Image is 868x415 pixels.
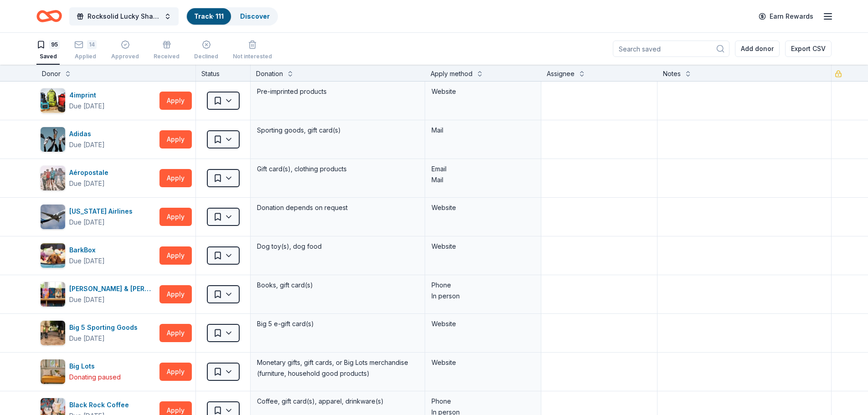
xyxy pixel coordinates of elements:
a: Discover [240,12,270,20]
a: Earn Rewards [753,8,819,25]
div: Gift card(s), clothing products [256,163,419,175]
div: Books, gift card(s) [256,279,419,292]
button: Received [154,36,180,65]
div: Saved [36,53,60,60]
div: Assignee [547,68,575,79]
button: Image for Big LotsBig LotsDonating paused [40,359,156,384]
div: Due [DATE] [69,333,105,344]
span: Rocksolid Lucky Shamrock Auction [87,11,160,22]
img: Image for 4imprint [41,88,65,113]
div: Coffee, gift card(s), apparel, drinkware(s) [256,395,419,408]
div: Donation [256,68,283,79]
div: Donating paused [69,372,121,383]
div: Status [196,65,251,81]
div: Email [431,164,534,174]
div: Dog toy(s), dog food [256,240,419,253]
div: Website [431,241,534,252]
div: Website [431,86,534,97]
div: Phone [431,280,534,291]
button: 95Saved [36,36,60,65]
button: Image for Alaska Airlines[US_STATE] AirlinesDue [DATE] [40,204,156,230]
div: Mail [431,125,534,136]
img: Image for Alaska Airlines [41,205,65,229]
div: Due [DATE] [69,139,105,150]
div: Aéropostale [69,167,112,178]
div: Big Lots [69,361,121,372]
div: Big 5 e-gift card(s) [256,318,419,330]
button: Apply [159,324,192,342]
div: Due [DATE] [69,217,105,228]
div: Adidas [69,128,105,139]
button: Rocksolid Lucky Shamrock Auction [69,7,179,26]
div: Notes [663,68,681,79]
div: In person [431,291,534,302]
div: Approved [111,53,139,60]
div: 14 [87,40,97,49]
a: Home [36,5,62,27]
div: Declined [194,53,218,60]
button: Image for 4imprint4imprintDue [DATE] [40,88,156,113]
div: [US_STATE] Airlines [69,206,136,217]
div: Due [DATE] [69,256,105,266]
img: Image for Aéropostale [41,166,65,190]
button: Apply [159,285,192,303]
a: Track· 111 [194,12,224,20]
input: Search saved [613,41,729,57]
div: Mail [431,174,534,185]
img: Image for BarkBox [41,243,65,268]
div: Monetary gifts, gift cards, or Big Lots merchandise (furniture, household good products) [256,356,419,380]
button: Track· 111Discover [186,7,278,26]
div: Donation depends on request [256,201,419,214]
div: Apply method [431,68,473,79]
button: Not interested [233,36,272,65]
button: Add donor [735,41,780,57]
button: Apply [159,169,192,187]
button: Apply [159,92,192,110]
img: Image for Big Lots [41,359,65,384]
img: Image for Barnes & Noble [41,282,65,307]
div: Sporting goods, gift card(s) [256,124,419,137]
button: Apply [159,246,192,265]
button: Image for AdidasAdidasDue [DATE] [40,127,156,152]
img: Image for Adidas [41,127,65,152]
div: BarkBox [69,245,105,256]
div: Big 5 Sporting Goods [69,322,141,333]
div: Website [431,357,534,368]
button: Approved [111,36,139,65]
div: Due [DATE] [69,178,105,189]
div: [PERSON_NAME] & [PERSON_NAME] [69,283,156,294]
button: Export CSV [785,41,832,57]
button: Image for Big 5 Sporting GoodsBig 5 Sporting GoodsDue [DATE] [40,320,156,346]
img: Image for Big 5 Sporting Goods [41,321,65,345]
button: Apply [159,130,192,149]
div: 4imprint [69,90,105,101]
button: Apply [159,363,192,381]
button: Image for AéropostaleAéropostaleDue [DATE] [40,165,156,191]
div: Pre-imprinted products [256,85,419,98]
div: Black Rock Coffee [69,400,133,410]
div: Due [DATE] [69,294,105,305]
div: Due [DATE] [69,101,105,112]
button: Apply [159,208,192,226]
button: 14Applied [74,36,97,65]
div: Not interested [233,53,272,60]
div: Phone [431,396,534,407]
div: Website [431,318,534,329]
button: Declined [194,36,218,65]
div: Applied [74,53,97,60]
div: Received [154,53,180,60]
div: Website [431,202,534,213]
button: Image for Barnes & Noble[PERSON_NAME] & [PERSON_NAME]Due [DATE] [40,282,156,307]
button: Image for BarkBoxBarkBoxDue [DATE] [40,243,156,268]
div: 95 [49,40,60,49]
div: Donor [42,68,61,79]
